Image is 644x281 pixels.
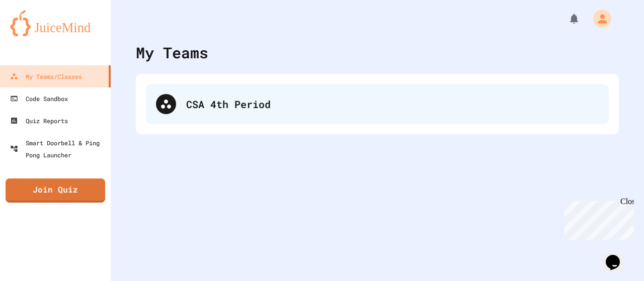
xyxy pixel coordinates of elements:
iframe: chat widget [560,197,634,240]
div: My Account [583,7,614,30]
div: My Teams/Classes [10,70,82,82]
img: logo-orange.svg [10,10,101,36]
iframe: chat widget [602,241,634,271]
div: Code Sandbox [10,92,68,105]
div: Quiz Reports [10,115,68,127]
div: My Notifications [549,10,583,27]
a: Join Quiz [6,178,105,203]
div: Smart Doorbell & Ping Pong Launcher [10,137,107,161]
div: Chat with us now!Close [4,4,69,64]
div: My Teams [136,41,208,64]
div: CSA 4th Period [186,97,599,112]
div: CSA 4th Period [146,84,609,124]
